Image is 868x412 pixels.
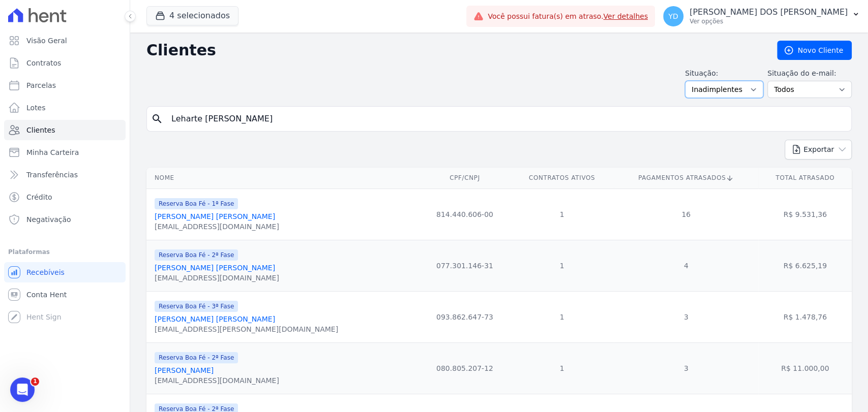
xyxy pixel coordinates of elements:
[155,324,338,334] div: [EMAIL_ADDRESS][PERSON_NAME][DOMAIN_NAME]
[758,240,852,291] td: R$ 6.625,19
[4,209,126,230] a: Negativação
[26,192,52,202] span: Crédito
[668,13,678,20] span: YD
[155,221,279,232] div: [EMAIL_ADDRESS][DOMAIN_NAME]
[31,377,39,386] span: 1
[758,291,852,342] td: R$ 1.478,76
[155,375,279,386] div: [EMAIL_ADDRESS][DOMAIN_NAME]
[510,291,614,342] td: 1
[4,142,126,163] a: Minha Carteira
[4,98,126,118] a: Lotes
[690,7,848,17] p: [PERSON_NAME] DOS [PERSON_NAME]
[603,12,648,20] a: Ver detalhes
[510,342,614,394] td: 1
[146,6,238,25] button: 4 selecionados
[26,36,67,46] span: Visão Geral
[155,352,238,363] span: Reserva Boa Fé - 2ª Fase
[26,125,55,135] span: Clientes
[155,249,238,261] span: Reserva Boa Fé - 2ª Fase
[655,2,868,30] button: YD [PERSON_NAME] DOS [PERSON_NAME] Ver opções
[758,168,852,188] th: Total Atrasado
[614,168,759,188] th: Pagamentos Atrasados
[146,41,761,59] h2: Clientes
[4,284,126,305] a: Conta Hent
[165,109,847,129] input: Buscar por nome, CPF ou e-mail
[614,188,759,240] td: 16
[155,198,238,209] span: Reserva Boa Fé - 1ª Fase
[510,188,614,240] td: 1
[26,147,79,157] span: Minha Carteira
[420,188,510,240] td: 814.440.606-00
[146,168,420,188] th: Nome
[758,342,852,394] td: R$ 11.000,00
[26,267,65,277] span: Recebíveis
[4,187,126,207] a: Crédito
[767,68,852,79] label: Situação do e-mail:
[685,68,763,79] label: Situação:
[26,290,67,300] span: Conta Hent
[420,342,510,394] td: 080.805.207-12
[10,377,35,402] iframe: Intercom live chat
[26,58,61,68] span: Contratos
[4,120,126,140] a: Clientes
[155,273,279,283] div: [EMAIL_ADDRESS][DOMAIN_NAME]
[26,214,71,225] span: Negativação
[4,262,126,282] a: Recebíveis
[785,140,852,160] button: Exportar
[614,240,759,291] td: 4
[8,246,122,258] div: Plataformas
[151,113,163,125] i: search
[26,103,46,113] span: Lotes
[155,301,238,312] span: Reserva Boa Fé - 3ª Fase
[420,240,510,291] td: 077.301.146-31
[155,212,275,220] a: [PERSON_NAME] [PERSON_NAME]
[155,366,214,374] a: [PERSON_NAME]
[420,291,510,342] td: 093.862.647-73
[4,75,126,96] a: Parcelas
[614,342,759,394] td: 3
[26,80,56,90] span: Parcelas
[488,11,648,22] span: Você possui fatura(s) em atraso.
[510,168,614,188] th: Contratos Ativos
[758,188,852,240] td: R$ 9.531,36
[690,17,848,25] p: Ver opções
[155,315,275,323] a: [PERSON_NAME] [PERSON_NAME]
[4,165,126,185] a: Transferências
[420,168,510,188] th: CPF/CNPJ
[4,30,126,51] a: Visão Geral
[26,170,78,180] span: Transferências
[614,291,759,342] td: 3
[4,53,126,73] a: Contratos
[510,240,614,291] td: 1
[155,264,275,272] a: [PERSON_NAME] [PERSON_NAME]
[777,41,852,60] a: Novo Cliente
